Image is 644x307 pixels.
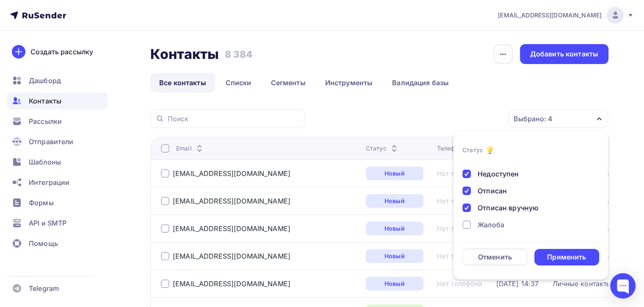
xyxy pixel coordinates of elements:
[7,194,108,211] a: Формы
[29,116,62,126] span: Рассылки
[478,220,504,230] div: Жалоба
[453,131,608,279] ul: Выбрано: 4
[366,144,399,153] div: Статус
[437,252,483,260] a: Нет телефона
[173,169,290,178] a: [EMAIL_ADDRESS][DOMAIN_NAME]
[383,73,458,92] a: Валидация базы
[498,7,634,24] a: [EMAIL_ADDRESS][DOMAIN_NAME]
[173,252,290,260] a: [EMAIL_ADDRESS][DOMAIN_NAME]
[29,283,59,293] span: Telegram
[173,197,290,205] a: [EMAIL_ADDRESS][DOMAIN_NAME]
[478,203,539,213] div: Отписан вручную
[29,75,61,86] span: Дашборд
[496,279,539,288] a: [DATE] 14:37
[150,46,219,63] h2: Контакты
[514,114,553,124] div: Выбрано: 4
[437,224,483,233] a: Нет телефона
[366,277,423,290] a: Новый
[29,177,69,187] span: Интеграции
[173,224,290,233] a: [EMAIL_ADDRESS][DOMAIN_NAME]
[7,153,108,170] a: Шаблоны
[478,186,507,196] div: Отписан
[366,167,423,180] a: Новый
[547,252,586,262] div: Применить
[173,279,290,288] a: [EMAIL_ADDRESS][DOMAIN_NAME]
[7,92,108,109] a: Контакты
[29,218,66,228] span: API и SMTP
[29,198,54,208] span: Формы
[7,113,108,130] a: Рассылки
[530,49,598,59] div: Добавить контакты
[217,73,260,92] a: Списки
[150,73,215,92] a: Все контакты
[366,194,423,208] a: Новый
[478,252,512,262] div: Отменить
[437,144,475,153] div: Телефон
[262,73,315,92] a: Сегменты
[29,137,74,147] span: Отправители
[7,133,108,150] a: Отправители
[168,114,300,123] input: Поиск
[29,238,58,248] span: Помощь
[437,197,483,205] a: Нет телефона
[462,146,483,154] div: Статус
[7,72,108,89] a: Дашборд
[498,11,602,20] span: [EMAIL_ADDRESS][DOMAIN_NAME]
[437,279,483,288] a: Нет телефона
[553,279,611,288] a: Личные контакты
[366,222,423,235] a: Новый
[508,109,608,128] button: Выбрано: 4
[176,144,205,153] div: Email
[316,73,382,92] a: Инструменты
[29,157,61,167] span: Шаблоны
[366,249,423,263] a: Новый
[437,169,483,178] a: Нет телефона
[30,47,93,57] div: Создать рассылку
[225,48,252,60] h3: 8 384
[478,169,519,179] div: Недоступен
[29,96,61,106] span: Контакты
